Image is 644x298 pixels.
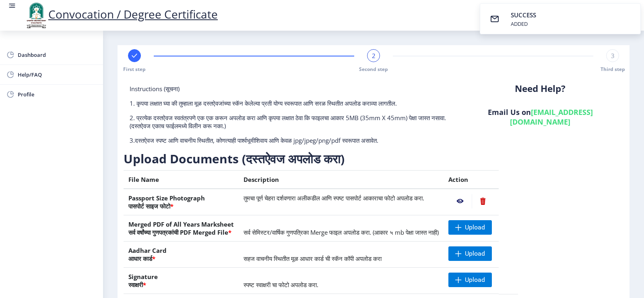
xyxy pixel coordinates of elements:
[124,151,518,167] h3: Upload Documents (दस्तऐवज अपलोड करा)
[444,171,499,189] th: Action
[124,171,239,189] th: File Name
[465,223,485,231] span: Upload
[124,268,239,294] th: Signature स्वाक्षरी
[244,228,439,236] span: सर्व सेमिस्टर/वार्षिक गुणपत्रिका Merge फाइल अपलोड करा. (आकार ५ mb पेक्षा जास्त नाही)
[465,250,485,258] span: Upload
[130,99,451,107] p: 1. कृपया लक्षात घ्या की तुम्हाला मूळ दस्तऐवजांच्या स्कॅन केलेल्या प्रती योग्य स्वरूपात आणि सरळ स्...
[130,136,451,144] p: 3.दस्तऐवज स्पष्ट आणि वाचनीय स्थितीत, कोणत्याही पार्श्वभूमीशिवाय आणि केवळ jpg/jpeg/png/pdf स्वरूपा...
[130,114,451,130] p: 2. प्रत्येक दस्तऐवज स्वतंत्रपणे एक एक करून अपलोड करा आणि कृपया लक्षात ठेवा कि फाइलचा आकार 5MB (35...
[123,66,146,73] span: First step
[511,11,536,19] span: SUCCESS
[18,50,97,60] span: Dashboard
[372,52,376,60] span: 2
[244,281,318,289] span: स्पष्ट स्वाक्षरी चा फोटो अपलोड करा.
[510,107,593,127] a: [EMAIL_ADDRESS][DOMAIN_NAME]
[244,254,382,263] span: सहज वाचनीय स्थितीत मूळ आधार कार्ड ची स्कॅन कॉपी अपलोड करा
[463,107,617,127] h6: Email Us on
[130,85,180,93] span: Instructions (सूचना)
[472,194,494,208] nb-action: Delete File
[18,90,97,99] span: Profile
[18,70,97,79] span: Help/FAQ
[511,20,538,27] div: ADDED
[24,6,218,22] a: Convocation / Degree Certificate
[515,82,566,95] b: Need Help?
[448,194,472,208] nb-action: View File
[124,189,239,215] th: Passport Size Photograph पासपोर्ट साइज फोटो
[239,171,444,189] th: Description
[24,2,48,29] img: logo
[124,215,239,242] th: Merged PDF of All Years Marksheet सर्व वर्षांच्या गुणपत्रकांची PDF Merged File
[465,276,485,284] span: Upload
[239,189,444,215] td: तुमचा पूर्ण चेहरा दर्शवणारा अलीकडील आणि स्पष्ट पासपोर्ट आकाराचा फोटो अपलोड करा.
[601,66,625,73] span: Third step
[611,52,615,60] span: 3
[124,242,239,268] th: Aadhar Card आधार कार्ड
[359,66,388,73] span: Second step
